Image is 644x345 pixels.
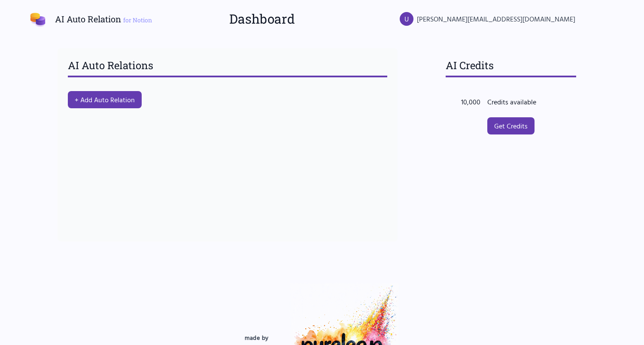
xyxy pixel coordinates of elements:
[245,333,269,342] span: made by
[229,11,295,27] h2: Dashboard
[487,117,535,134] a: Get Credits
[68,58,387,77] h3: AI Auto Relations
[446,58,576,77] h3: AI Credits
[417,14,575,24] span: [PERSON_NAME][EMAIL_ADDRESS][DOMAIN_NAME]
[400,12,413,26] div: U
[451,97,487,107] div: 10,000
[68,91,142,108] button: + Add Auto Relation
[123,16,152,24] span: for Notion
[27,9,152,29] a: AI Auto Relation for Notion
[27,9,48,29] img: AI Auto Relation Logo
[487,97,558,107] div: Credits available
[55,13,152,25] h1: AI Auto Relation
